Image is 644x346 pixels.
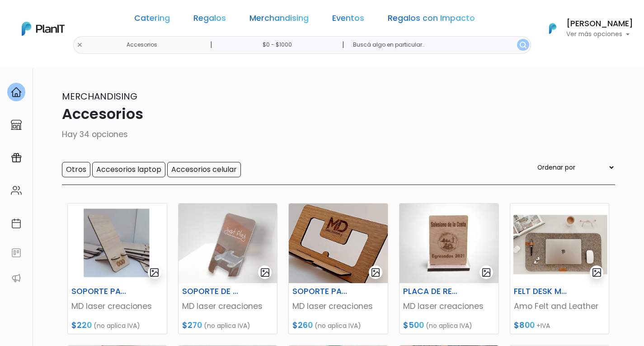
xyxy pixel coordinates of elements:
[11,247,22,258] img: feedback-78b5a0c8f98aac82b08bfc38622c3050aee476f2c9584af64705fc4e61158814.svg
[177,287,245,296] h6: SOPORTE DE CELULAR EN ACRÍLICO
[508,287,577,296] h6: FELT DESK MAT
[182,320,202,331] span: $270
[193,14,226,25] a: Regalos
[66,287,134,296] h6: SOPORTE PARA CELULAR EN MADERA
[400,204,498,283] img: thumb_Placa_de_reconocimiento_en_Madera-PhotoRoom.png
[566,31,633,38] p: Ver más opciones
[68,204,167,283] img: thumb_Captura_de_pantalla_2024-09-06_105359.png
[289,204,388,283] img: thumb_04_SoporteTablet.png
[29,128,615,140] p: Hay 34 opciones
[510,203,610,334] a: gallery-light FELT DESK MAT Amo Felt and Leather $800 +IVA
[592,267,602,278] img: gallery-light
[371,267,381,278] img: gallery-light
[77,42,83,48] img: close-6986928ebcb1d6c9903e3b54e860dbc4d054630f23adef3a32610726dff6a82b.svg
[388,14,475,25] a: Regalos con Impacto
[403,320,424,331] span: $500
[426,321,472,330] span: (no aplica IVA)
[537,17,633,40] button: PlanIt Logo [PERSON_NAME] Ver más opciones
[149,267,160,278] img: gallery-light
[260,267,270,278] img: gallery-light
[288,203,388,334] a: gallery-light SOPORTE PARA TABLET EN MADERA MD laser creaciones $260 (no aplica IVA)
[179,204,277,283] img: thumb_02_Soporte_cel_acr%C3%ADlico-PhotoRoom__1_.png
[182,300,274,312] p: MD laser creaciones
[204,321,250,330] span: (no aplica IVA)
[292,320,313,331] span: $260
[11,273,22,284] img: partners-52edf745621dab592f3b2c58e3bca9d71375a7ef29c3b500c9f145b62cc070d4.svg
[11,218,22,229] img: calendar-87d922413cdce8b2cf7b7f5f62616a5cf9e4887200fb71536465627b3292af00.svg
[510,204,609,283] img: thumb_image__copia___copia___copia___copia___copia___copia___copia___copia___copia___copia___copi...
[332,14,364,25] a: Eventos
[11,185,22,196] img: people-662611757002400ad9ed0e3c099ab2801c6687ba6c219adb57efc949bc21e19d.svg
[315,321,361,330] span: (no aplica IVA)
[29,103,615,125] p: Accesorios
[92,162,165,177] input: Accesorios laptop
[94,321,140,330] span: (no aplica IVA)
[403,300,495,312] p: MD laser creaciones
[514,320,535,331] span: $800
[514,300,606,312] p: Amo Felt and Leather
[481,267,492,278] img: gallery-light
[342,39,344,50] p: |
[71,320,92,331] span: $220
[134,14,170,25] a: Catering
[543,19,563,38] img: PlanIt Logo
[62,162,90,177] input: Otros
[167,162,241,177] input: Accesorios celular
[292,300,384,312] p: MD laser creaciones
[29,90,615,103] p: Merchandising
[67,203,167,334] a: gallery-light SOPORTE PARA CELULAR EN MADERA MD laser creaciones $220 (no aplica IVA)
[399,203,499,334] a: gallery-light PLACA DE RECONOCIMIENTO EN MADERA MD laser creaciones $500 (no aplica IVA)
[287,287,355,296] h6: SOPORTE PARA TABLET EN MADERA
[249,14,309,25] a: Merchandising
[22,22,65,36] img: PlanIt Logo
[71,300,163,312] p: MD laser creaciones
[11,87,22,98] img: home-e721727adea9d79c4d83392d1f703f7f8bce08238fde08b1acbfd93340b81755.svg
[536,321,550,330] span: +IVA
[210,39,212,50] p: |
[398,287,466,296] h6: PLACA DE RECONOCIMIENTO EN MADERA
[566,20,633,28] h6: [PERSON_NAME]
[520,42,526,48] img: search_button-432b6d5273f82d61273b3651a40e1bd1b912527efae98b1b7a1b2c0702e16a8d.svg
[11,119,22,130] img: marketplace-4ceaa7011d94191e9ded77b95e3339b90024bf715f7c57f8cf31f2d8c509eaba.svg
[11,152,22,163] img: campaigns-02234683943229c281be62815700db0a1741e53638e28bf9629b52c665b00959.svg
[178,203,278,334] a: gallery-light SOPORTE DE CELULAR EN ACRÍLICO MD laser creaciones $270 (no aplica IVA)
[346,36,531,54] input: Buscá algo en particular..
